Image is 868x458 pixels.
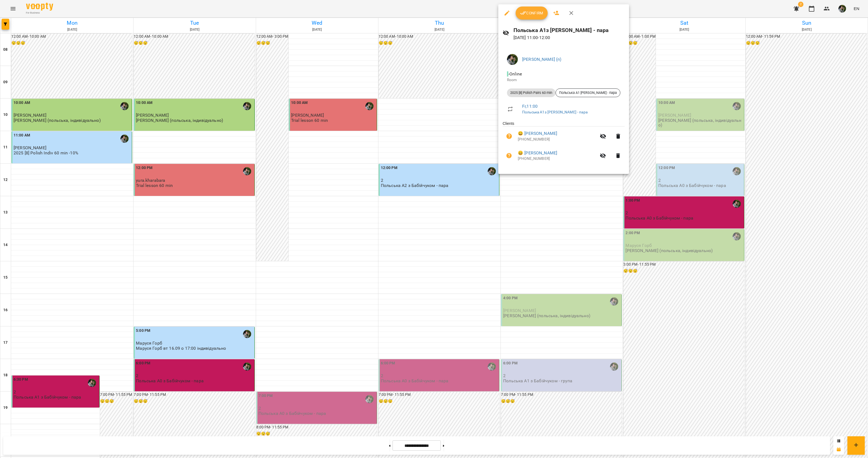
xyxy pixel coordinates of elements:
[518,130,557,137] a: 😀 [PERSON_NAME]
[516,7,548,20] button: Confirm
[518,150,557,156] a: 😀 [PERSON_NAME]
[513,34,625,41] p: [DATE] 11:00 - 12:00
[522,104,538,109] a: Fr , 11:00
[518,137,596,142] p: [PHONE_NUMBER]
[507,54,518,65] img: 70cfbdc3d9a863d38abe8aa8a76b24f3.JPG
[522,57,561,62] a: [PERSON_NAME] (п)
[503,121,625,167] ul: Clients
[503,130,516,143] button: Unpaid. Bill the attendance?
[503,149,516,162] button: Unpaid. Bill the attendance?
[518,156,596,161] p: [PHONE_NUMBER]
[556,90,620,95] span: Польська А1 [PERSON_NAME] - пара
[507,71,523,77] span: - Online
[507,77,620,83] p: Room
[522,110,588,114] a: Польська А1з [PERSON_NAME] - пара
[507,90,556,95] span: 2025 [8] Polish Pairs 60 min
[556,88,620,97] div: Польська А1 [PERSON_NAME] - пара
[513,26,625,34] h6: Польська А1з [PERSON_NAME] - пара
[520,10,543,16] span: Confirm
